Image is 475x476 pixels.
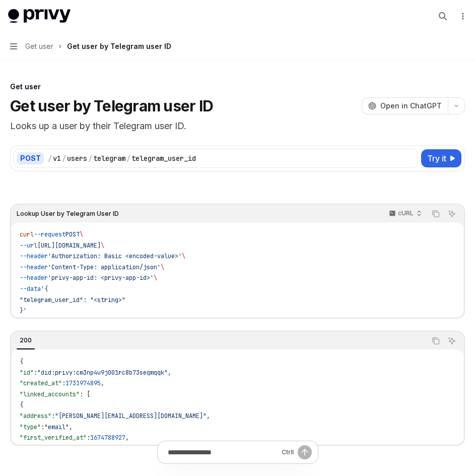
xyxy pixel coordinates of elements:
[20,390,80,398] span: "linked_accounts"
[48,263,161,271] span: 'Content-Type: application/json'
[154,274,157,282] span: \
[55,412,207,420] span: "[PERSON_NAME][EMAIL_ADDRESS][DOMAIN_NAME]"
[20,307,27,315] span: }'
[37,369,168,377] span: "did:privy:cm3np4u9j001rc8b73seqmqqk"
[62,379,65,387] span: :
[207,412,210,420] span: ,
[44,423,69,431] span: "email"
[168,369,171,377] span: ,
[20,263,48,271] span: --header
[380,101,442,111] span: Open in ChatGPT
[37,242,101,250] span: [URL][DOMAIN_NAME]
[90,434,125,442] span: 1674788927
[10,82,465,92] div: Get user
[101,242,104,250] span: \
[20,242,37,250] span: --url
[8,9,71,23] img: light logo
[48,274,154,282] span: 'privy-app-id: <privy-app-id>'
[41,423,44,431] span: :
[17,334,35,346] div: 200
[20,379,62,387] span: "created_at"
[88,153,92,163] div: /
[87,434,90,442] span: :
[161,263,164,271] span: \
[93,153,125,163] div: telegram
[421,149,461,167] button: Try it
[398,209,414,217] p: cURL
[427,152,446,164] span: Try it
[131,153,196,163] div: telegram_user_id
[126,153,130,163] div: /
[125,434,129,442] span: ,
[20,274,48,282] span: --header
[429,207,442,220] button: Copy the contents from the code block
[435,8,451,24] button: Open search
[445,207,458,220] button: Ask AI
[182,252,185,260] span: \
[20,401,23,409] span: {
[10,119,465,133] p: Looks up a user by their Telegram user ID.
[20,369,34,377] span: "id"
[41,285,48,293] span: '{
[445,334,458,347] button: Ask AI
[80,230,83,239] span: \
[17,152,44,164] div: POST
[20,358,23,366] span: {
[457,9,467,23] button: More actions
[10,97,213,115] h1: Get user by Telegram user ID
[20,252,48,260] span: --header
[20,296,125,304] span: "telegram_user_id": "<string>"
[298,445,312,459] button: Send message
[53,153,61,163] div: v1
[101,379,104,387] span: ,
[20,285,41,293] span: --data
[20,423,41,431] span: "type"
[17,210,119,218] span: Lookup User by Telegram User ID
[67,40,171,52] div: Get user by Telegram user ID
[67,153,87,163] div: users
[20,230,34,239] span: curl
[20,412,51,420] span: "address"
[34,230,65,239] span: --request
[65,379,101,387] span: 1731974895
[383,205,426,222] button: cURL
[429,334,442,347] button: Copy the contents from the code block
[62,153,66,163] div: /
[48,252,182,260] span: 'Authorization: Basic <encoded-value>'
[80,390,90,398] span: : [
[20,434,87,442] span: "first_verified_at"
[25,40,53,52] span: Get user
[48,153,52,163] div: /
[362,97,448,114] button: Open in ChatGPT
[51,412,55,420] span: :
[168,441,278,463] input: Ask a question...
[69,423,73,431] span: ,
[65,230,80,239] span: POST
[34,369,37,377] span: :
